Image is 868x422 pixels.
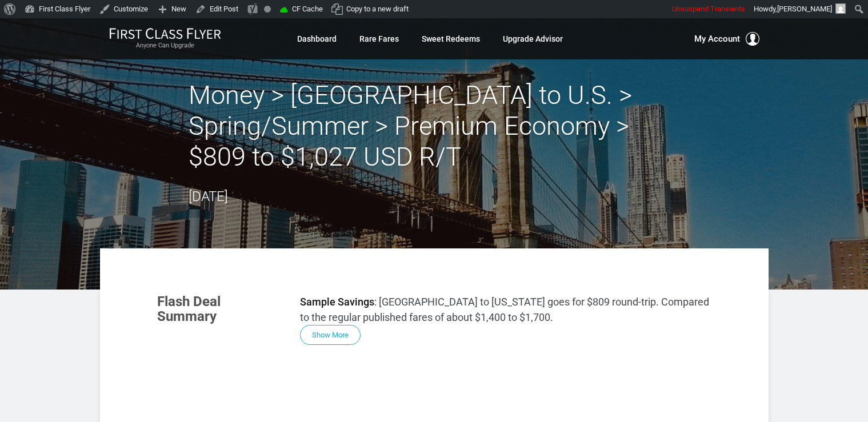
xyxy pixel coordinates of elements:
[157,294,283,324] h3: Flash Deal Summary
[109,42,221,50] small: Anyone Can Upgrade
[189,80,680,172] h2: Money > [GEOGRAPHIC_DATA] to U.S. > Spring/Summer > Premium Economy > $809 to $1,027 USD R/T
[300,296,374,308] strong: Sample Savings
[109,27,221,39] img: First Class Flyer
[422,29,480,49] a: Sweet Redeems
[297,29,337,49] a: Dashboard
[777,5,832,13] span: [PERSON_NAME]
[300,294,711,325] p: : [GEOGRAPHIC_DATA] to [US_STATE] goes for $809 round-trip. Compared to the regular published far...
[300,325,361,345] button: Show More
[109,27,221,50] a: First Class FlyerAnyone Can Upgrade
[694,32,759,46] button: My Account
[672,5,745,13] span: Unsuspend Transients
[189,188,228,204] time: [DATE]
[359,29,399,49] a: Rare Fares
[503,29,563,49] a: Upgrade Advisor
[694,32,740,46] span: My Account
